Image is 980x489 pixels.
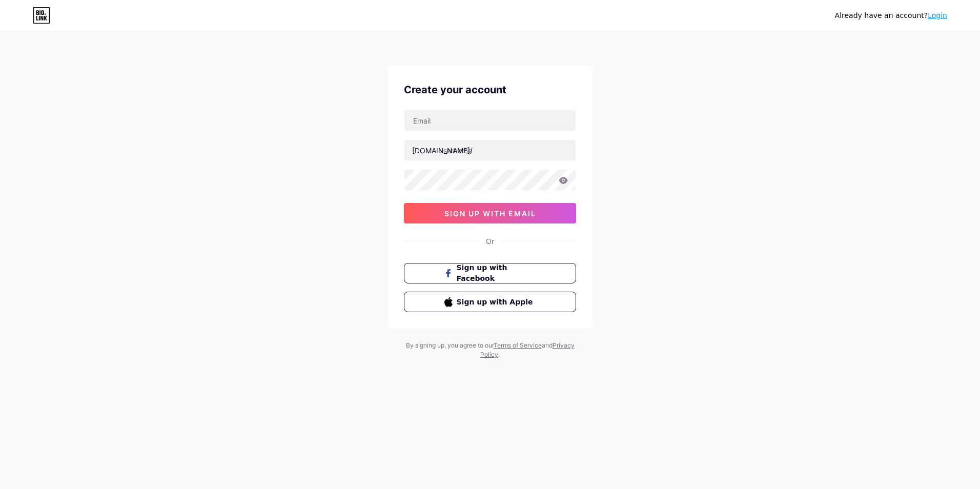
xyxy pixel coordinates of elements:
span: Sign up with Apple [457,297,536,308]
div: Already have an account? [835,10,947,21]
button: sign up with email [404,203,576,223]
div: Create your account [404,82,576,97]
div: [DOMAIN_NAME]/ [412,145,473,156]
div: Or [486,236,494,247]
input: Email [404,110,576,131]
button: Sign up with Facebook [404,263,576,283]
div: By signing up, you agree to our and . [403,341,577,359]
a: Login [928,11,947,19]
input: username [404,140,576,160]
span: sign up with email [444,209,536,218]
a: Terms of Service [494,341,542,349]
span: Sign up with Facebook [457,262,536,284]
button: Sign up with Apple [404,292,576,312]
